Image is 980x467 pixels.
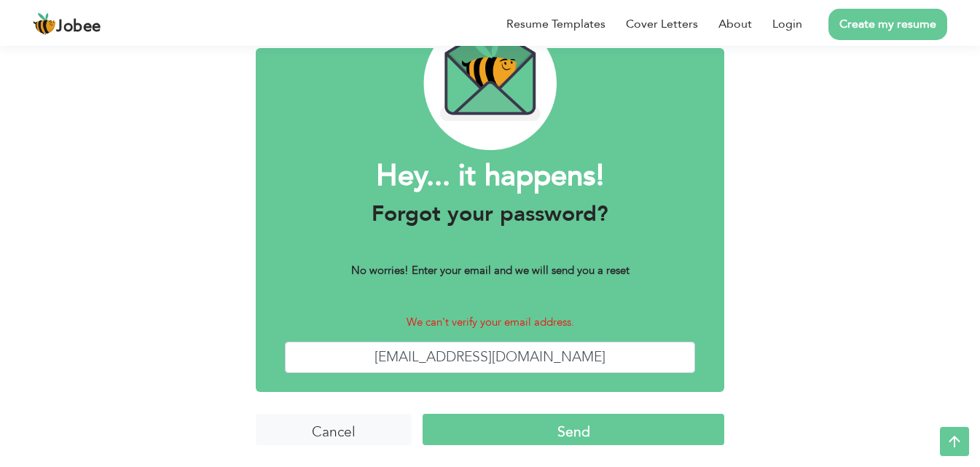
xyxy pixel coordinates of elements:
[33,12,56,36] img: jobee.io
[285,157,695,195] h1: Hey... it happens!
[285,201,695,227] h3: Forgot your password?
[423,414,724,445] input: Send
[626,15,698,33] a: Cover Letters
[33,12,101,36] a: Jobee
[285,314,695,331] p: We can't verify your email address.
[285,342,695,373] input: Enter Your Email
[351,263,630,278] b: No worries! Enter your email and we will send you a reset
[506,15,605,33] a: Resume Templates
[56,19,101,35] span: Jobee
[423,17,557,150] img: envelope_bee.png
[718,15,752,33] a: About
[256,414,412,445] input: Cancel
[828,9,947,40] a: Create my resume
[772,15,802,33] a: Login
